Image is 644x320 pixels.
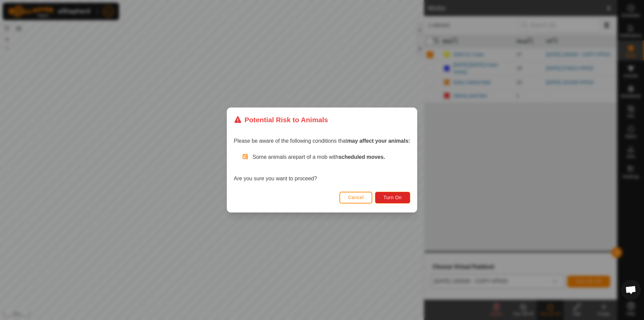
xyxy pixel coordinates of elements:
div: Potential Risk to Animals [234,115,328,125]
p: Some animals are [253,153,410,161]
span: Cancel [348,195,364,200]
button: Cancel [339,192,373,203]
span: Please be aware of the following conditions that [234,138,410,144]
span: part of a mob with [296,154,385,160]
span: Turn On [384,195,402,200]
button: Turn On [375,192,410,203]
a: Open chat [621,280,641,300]
strong: may affect your animals: [347,138,410,144]
div: Are you sure you want to proceed? [234,153,410,183]
strong: scheduled moves. [338,154,385,160]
